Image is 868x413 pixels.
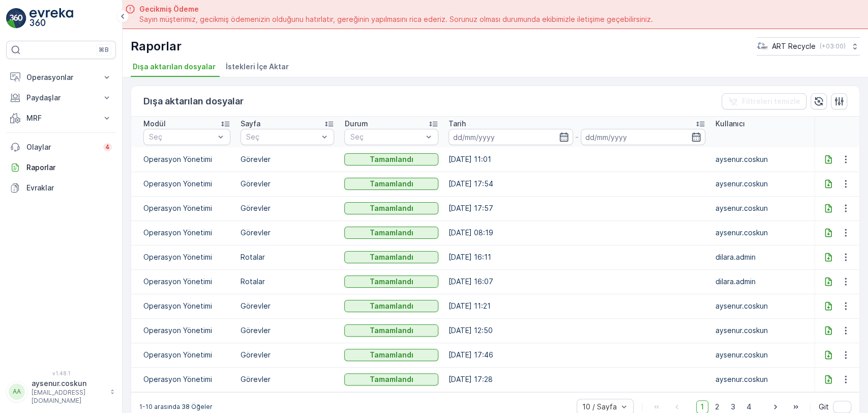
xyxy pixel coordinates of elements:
[715,119,745,129] p: Kullanıcı
[448,129,573,145] input: dd/mm/yyyy
[344,349,438,361] button: Tamamlandı
[370,252,413,262] p: Tamamlandı
[710,294,815,318] td: aysenur.coskun
[226,62,289,72] span: İstekleri İçe Aktar
[710,269,815,294] td: dilara.admin
[26,72,96,82] p: Operasyonlar
[757,37,860,56] button: ART Recycle(+03:00)
[139,403,213,411] p: 1-10 arasında 38 Öğeler
[131,196,235,221] td: Operasyon Yönetimi
[26,162,112,173] p: Raporlar
[722,93,806,109] button: Filtreleri temizle
[370,277,413,287] p: Tamamlandı
[131,269,235,294] td: Operasyon Yönetimi
[6,8,26,29] img: logo
[819,402,829,412] span: Git
[26,142,97,152] p: Olaylar
[131,367,235,392] td: Operasyon Yönetimi
[710,318,815,343] td: aysenur.coskun
[710,147,815,172] td: aysenur.coskun
[370,374,413,384] p: Tamamlandı
[131,318,235,343] td: Operasyon Yönetimi
[344,227,438,239] button: Tamamlandı
[235,221,340,245] td: Görevler
[6,67,116,88] button: Operasyonlar
[105,143,110,151] p: 4
[131,343,235,367] td: Operasyon Yönetimi
[26,93,96,103] p: Paydaşlar
[443,318,710,343] td: [DATE] 12:50
[235,269,340,294] td: Rotalar
[6,88,116,108] button: Paydaşlar
[149,132,215,142] p: Seç
[99,46,109,54] p: ⌘B
[344,119,368,129] p: Durum
[133,62,216,72] span: Dışa aktarılan dosyalar
[443,221,710,245] td: [DATE] 08:19
[139,14,653,24] span: Sayın müşterimiz, gecikmiş ödemenizin olduğunu hatırlatır, gereğinin yapılmasını rica ederiz. Sor...
[710,172,815,196] td: aysenur.coskun
[350,132,423,142] p: Seç
[6,137,116,157] a: Olaylar4
[710,343,815,367] td: aysenur.coskun
[235,343,340,367] td: Görevler
[448,119,466,129] p: Tarih
[443,367,710,392] td: [DATE] 17:28
[820,42,846,50] p: ( +03:00 )
[131,38,182,54] p: Raporlar
[370,179,413,189] p: Tamamlandı
[6,157,116,178] a: Raporlar
[143,119,166,129] p: Modül
[235,196,340,221] td: Görevler
[443,343,710,367] td: [DATE] 17:46
[6,108,116,128] button: MRF
[6,370,116,376] span: v 1.48.1
[344,300,438,312] button: Tamamlandı
[246,132,319,142] p: Seç
[370,325,413,336] p: Tamamlandı
[235,172,340,196] td: Görevler
[443,269,710,294] td: [DATE] 16:07
[6,378,116,405] button: AAaysenur.coskun[EMAIL_ADDRESS][DOMAIN_NAME]
[443,294,710,318] td: [DATE] 11:21
[370,228,413,238] p: Tamamlandı
[443,196,710,221] td: [DATE] 17:57
[581,129,705,145] input: dd/mm/yyyy
[710,245,815,269] td: dilara.admin
[344,373,438,386] button: Tamamlandı
[443,172,710,196] td: [DATE] 17:54
[344,153,438,166] button: Tamamlandı
[344,251,438,263] button: Tamamlandı
[575,131,579,143] p: -
[32,389,105,405] p: [EMAIL_ADDRESS][DOMAIN_NAME]
[742,96,800,106] p: Filtreleri temizle
[131,294,235,318] td: Operasyon Yönetimi
[443,147,710,172] td: [DATE] 11:01
[6,178,116,198] a: Evraklar
[241,119,260,129] p: Sayfa
[235,294,340,318] td: Görevler
[235,147,340,172] td: Görevler
[26,113,96,123] p: MRF
[29,8,73,29] img: logo_light-DOdMpM7g.png
[32,378,105,389] p: aysenur.coskun
[235,245,340,269] td: Rotalar
[370,301,413,311] p: Tamamlandı
[139,4,653,14] span: Gecikmiş Ödeme
[370,154,413,164] p: Tamamlandı
[131,172,235,196] td: Operasyon Yönetimi
[757,41,768,52] img: image_23.png
[344,276,438,288] button: Tamamlandı
[370,350,413,360] p: Tamamlandı
[370,203,413,213] p: Tamamlandı
[772,41,816,51] p: ART Recycle
[131,147,235,172] td: Operasyon Yönetimi
[344,324,438,337] button: Tamamlandı
[143,94,244,108] p: Dışa aktarılan dosyalar
[443,245,710,269] td: [DATE] 16:11
[710,196,815,221] td: aysenur.coskun
[131,221,235,245] td: Operasyon Yönetimi
[9,383,25,400] div: AA
[710,367,815,392] td: aysenur.coskun
[235,318,340,343] td: Görevler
